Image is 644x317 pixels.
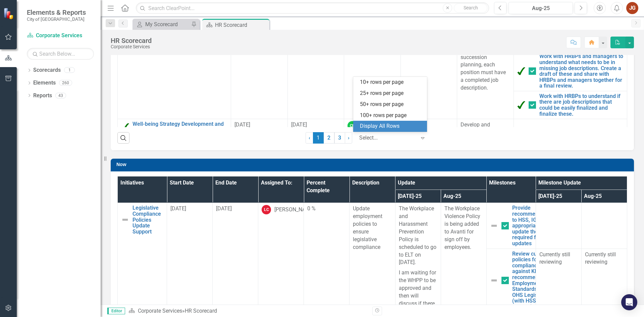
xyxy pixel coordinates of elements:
[536,249,581,312] td: Double-Click to Edit
[344,119,401,193] td: Double-Click to Edit
[539,93,624,117] a: Work with HRBPs to understand if there are job descriptions that could be easily finalized and fi...
[313,132,324,144] span: 1
[457,119,514,193] td: Double-Click to Edit
[231,119,288,193] td: Double-Click to Edit
[457,13,514,119] td: Double-Click to Edit
[121,216,129,224] img: Not Defined
[215,21,268,29] div: HR Scorecard
[59,80,72,86] div: 260
[111,37,152,44] div: HR Scorecard
[145,20,190,29] div: My Scorecard
[536,203,581,249] td: Double-Click to Edit
[334,132,345,144] a: 3
[344,13,401,119] td: Double-Click to Edit
[231,13,288,119] td: Double-Click to Edit
[399,205,437,268] p: The Workplace and Harassment Prevention Policy is scheduled to go to ELT on [DATE].
[27,32,94,40] a: Corporate Services
[128,307,367,315] div: »
[585,251,624,266] p: Currently still reviewing
[234,121,250,128] span: [DATE]
[621,294,637,310] div: Open Intercom Messenger
[461,121,511,189] span: Develop and implement a formal strategy that demonstrates our commitment to supporting employee w...
[307,205,346,213] div: 0 %
[170,205,186,212] span: [DATE]
[27,48,94,60] input: Search Below...
[490,276,498,284] img: Not Defined
[454,3,487,13] button: Search
[353,205,382,250] span: Update employment policies to ensure legislative compliance
[111,44,152,49] div: Corporate Services
[360,122,423,130] div: Display All Rows
[262,205,271,214] div: LC
[185,308,217,314] div: HR Scorecard
[486,249,536,312] td: Double-Click to Edit Right Click for Context Menu
[27,8,86,16] span: Elements & Reports
[512,205,556,246] a: Provide recommendations to HSS, IGM (if appropriate), and update those required for HR updates
[360,90,423,97] div: 25+ rows per page
[138,308,182,314] a: Corporate Services
[132,205,163,234] a: Legislative Compliance Policies Update Support
[514,51,627,91] td: Double-Click to Edit Right Click for Context Menu
[486,203,536,249] td: Double-Click to Edit Right Click for Context Menu
[118,119,231,193] td: Double-Click to Edit Right Click for Context Menu
[539,53,624,89] a: Work with HRBPs and managers to understand what needs to be in missing job descriptions. Create a...
[64,67,75,73] div: 1
[324,132,334,144] a: 2
[33,79,56,87] a: Elements
[309,135,310,141] span: ‹
[444,205,483,251] p: The Workplace Violence Policy is being added to Avanti for sign off by employees.
[291,121,307,128] span: [DATE]
[3,7,15,19] img: ClearPoint Strategy
[581,203,627,249] td: Double-Click to Edit
[461,15,509,91] span: To align competencies, talent management, position management and succession planning, each posit...
[400,13,457,119] td: Double-Click to Edit
[517,101,525,109] img: Completed
[118,13,231,119] td: Double-Click to Edit Right Click for Context Menu
[33,66,61,74] a: Scorecards
[626,2,638,14] button: JG
[27,16,86,22] small: City of [GEOGRAPHIC_DATA]
[490,222,498,230] img: Not Defined
[360,112,423,119] div: 100+ rows per page
[511,4,571,12] div: Aug-25
[581,249,627,312] td: Double-Click to Edit
[360,101,423,108] div: 50+ rows per page
[404,121,454,129] div: 100 %
[514,91,627,119] td: Double-Click to Edit Right Click for Context Menu
[517,67,525,75] img: Completed
[33,92,52,100] a: Reports
[55,93,66,98] div: 43
[400,119,457,193] td: Double-Click to Edit
[132,121,227,133] a: Well-being Strategy Development and Implementation
[464,5,478,10] span: Search
[121,123,129,131] img: Completed
[274,206,315,214] div: [PERSON_NAME]
[539,251,578,266] p: Currently still reviewing
[360,78,423,86] div: 10+ rows per page
[508,2,573,14] button: Aug-25
[512,251,557,310] a: Review current policies for compliance against KPMG recommendations, Employment Standards, and OH...
[116,162,631,167] h3: Now
[136,2,489,14] input: Search ClearPoint...
[107,308,125,314] span: Editor
[287,119,344,193] td: Double-Click to Edit
[348,135,350,141] span: ›
[134,20,190,29] a: My Scorecard
[216,205,232,212] span: [DATE]
[287,13,344,119] td: Double-Click to Edit
[347,121,357,130] div: CB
